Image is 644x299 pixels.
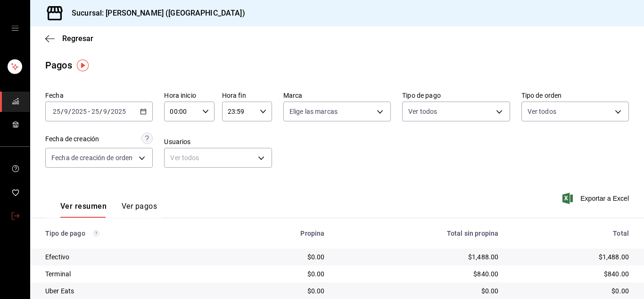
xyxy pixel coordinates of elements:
[77,60,89,71] img: Tooltip marker
[45,230,223,237] div: Tipo de pago
[222,92,272,99] label: Hora fin
[107,108,110,115] span: /
[64,108,68,115] input: --
[238,286,324,296] div: $0.00
[528,107,556,116] span: Ver todos
[164,92,214,99] label: Hora inicio
[238,230,324,237] div: Propina
[45,92,153,99] label: Fecha
[238,269,324,279] div: $0.00
[93,230,99,237] svg: Los pagos realizados con Pay y otras terminales son montos brutos.
[99,108,102,115] span: /
[110,108,126,115] input: ----
[513,230,629,237] div: Total
[340,252,499,262] div: $1,488.00
[88,108,90,115] span: -
[45,34,93,43] button: Regresar
[52,108,61,115] input: --
[71,108,87,115] input: ----
[103,108,107,115] input: --
[238,252,324,262] div: $0.00
[45,252,223,262] div: Efectivo
[61,108,64,115] span: /
[45,286,223,296] div: Uber Eats
[340,269,499,279] div: $840.00
[340,230,499,237] div: Total sin propina
[513,252,629,262] div: $1,488.00
[289,107,338,116] span: Elige las marcas
[45,58,72,72] div: Pagos
[45,134,99,144] div: Fecha de creación
[68,108,71,115] span: /
[51,153,132,162] span: Fecha de creación de orden
[408,107,437,116] span: Ver todos
[91,108,99,115] input: --
[122,202,157,218] button: Ver pagos
[60,202,157,218] div: navigation tabs
[340,286,499,296] div: $0.00
[521,92,629,99] label: Tipo de orden
[513,286,629,296] div: $0.00
[283,92,391,99] label: Marca
[60,202,107,218] button: Ver resumen
[62,34,93,43] span: Regresar
[164,138,272,145] label: Usuarios
[164,148,272,168] div: Ver todos
[564,193,629,204] button: Exportar a Excel
[11,25,19,32] button: open drawer
[64,8,245,19] h3: Sucursal: [PERSON_NAME] ([GEOGRAPHIC_DATA])
[513,269,629,279] div: $840.00
[45,269,223,279] div: Terminal
[402,92,510,99] label: Tipo de pago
